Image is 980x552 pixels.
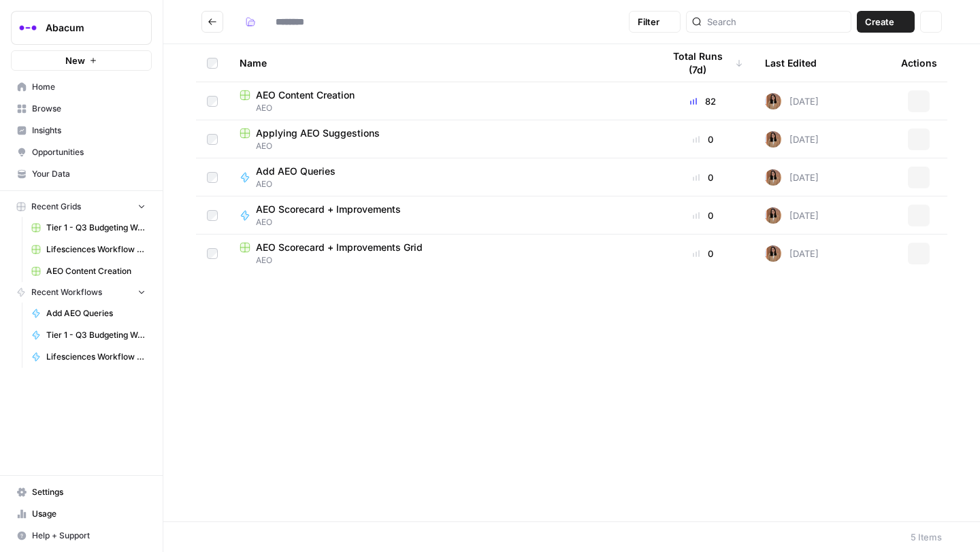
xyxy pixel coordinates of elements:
[16,16,40,40] img: Abacum Logo
[11,163,152,185] a: Your Data
[638,15,659,29] span: Filter
[663,44,743,82] div: Total Runs (7d)
[32,103,146,115] span: Browse
[865,15,894,29] span: Create
[32,168,146,180] span: Your Data
[765,169,819,186] div: [DATE]
[256,165,336,178] span: Add AEO Queries
[11,120,152,141] a: Insights
[46,222,146,234] span: Tier 1 - Q3 Budgeting Workflows Grid
[46,351,146,363] span: Lifesciences Workflow ([DATE])
[25,346,152,368] a: Lifesciences Workflow ([DATE])
[765,93,781,109] img: jqqluxs4pyouhdpojww11bswqfcs
[240,165,641,190] a: Add AEO QueriesAEO
[25,239,152,260] a: Lifesciences Workflow ([DATE]) Grid
[11,76,152,98] a: Home
[65,54,85,67] span: New
[765,207,781,224] img: jqqluxs4pyouhdpojww11bswqfcs
[765,131,819,148] div: [DATE]
[11,141,152,163] a: Opportunities
[11,503,152,525] a: Usage
[901,44,937,82] div: Actions
[240,44,641,82] div: Name
[240,102,641,114] span: AEO
[765,44,817,82] div: Last Edited
[765,245,781,262] img: jqqluxs4pyouhdpojww11bswqfcs
[32,124,146,137] span: Insights
[256,203,401,216] span: AEO Scorecard + Improvements
[31,201,81,213] span: Recent Grids
[11,11,152,45] button: Workspace: Abacum
[32,81,146,93] span: Home
[256,126,380,140] span: Applying AEO Suggestions
[663,171,743,184] div: 0
[25,303,152,324] a: Add AEO Queries
[256,241,423,254] span: AEO Scorecard + Improvements Grid
[240,88,641,114] a: AEO Content CreationAEO
[25,324,152,346] a: Tier 1 - Q3 Budgeting Workflows
[663,94,743,108] div: 82
[32,146,146,158] span: Opportunities
[765,207,819,224] div: [DATE]
[765,93,819,109] div: [DATE]
[46,265,146,277] span: AEO Content Creation
[31,286,102,298] span: Recent Workflows
[663,133,743,146] div: 0
[240,241,641,266] a: AEO Scorecard + Improvements GridAEO
[11,196,152,217] button: Recent Grids
[240,140,641,152] span: AEO
[240,126,641,152] a: Applying AEO SuggestionsAEO
[11,98,152,120] a: Browse
[629,11,681,33] button: Filter
[32,530,146,542] span: Help + Support
[11,282,152,303] button: Recent Workflows
[46,21,128,35] span: Abacum
[765,245,819,262] div: [DATE]
[256,216,412,228] span: AEO
[240,203,641,228] a: AEO Scorecard + ImprovementsAEO
[663,209,743,222] div: 0
[663,247,743,260] div: 0
[46,243,146,256] span: Lifesciences Workflow ([DATE]) Grid
[765,131,781,148] img: jqqluxs4pyouhdpojww11bswqfcs
[25,260,152,282] a: AEO Content Creation
[11,481,152,503] a: Settings
[32,486,146,498] span: Settings
[201,11,223,33] button: Go back
[11,525,152,547] button: Help + Support
[25,217,152,239] a: Tier 1 - Q3 Budgeting Workflows Grid
[911,530,942,544] div: 5 Items
[46,329,146,341] span: Tier 1 - Q3 Budgeting Workflows
[240,254,641,266] span: AEO
[11,50,152,71] button: New
[765,169,781,186] img: jqqluxs4pyouhdpojww11bswqfcs
[256,178,346,190] span: AEO
[46,307,146,320] span: Add AEO Queries
[857,11,915,33] button: Create
[32,508,146,520] span: Usage
[256,88,355,102] span: AEO Content Creation
[707,15,845,29] input: Search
